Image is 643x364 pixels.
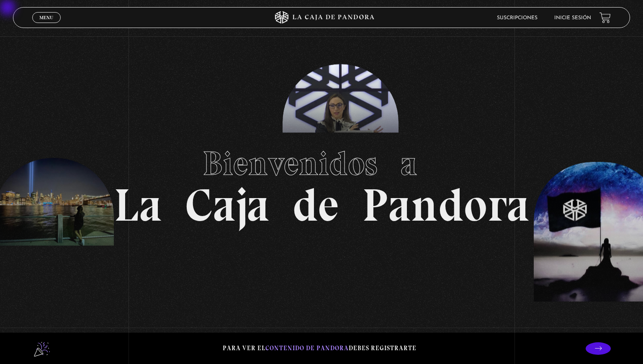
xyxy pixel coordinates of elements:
[37,22,57,28] span: Cerrar
[223,343,417,354] p: Para ver el debes registrarte
[114,136,530,228] h1: La Caja de Pandora
[203,143,440,183] span: Bienvenidos a
[599,12,611,23] a: View your shopping cart
[554,15,591,20] a: Inicie sesión
[265,344,349,352] span: contenido de Pandora
[39,15,53,20] span: Menu
[497,15,538,20] a: Suscripciones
